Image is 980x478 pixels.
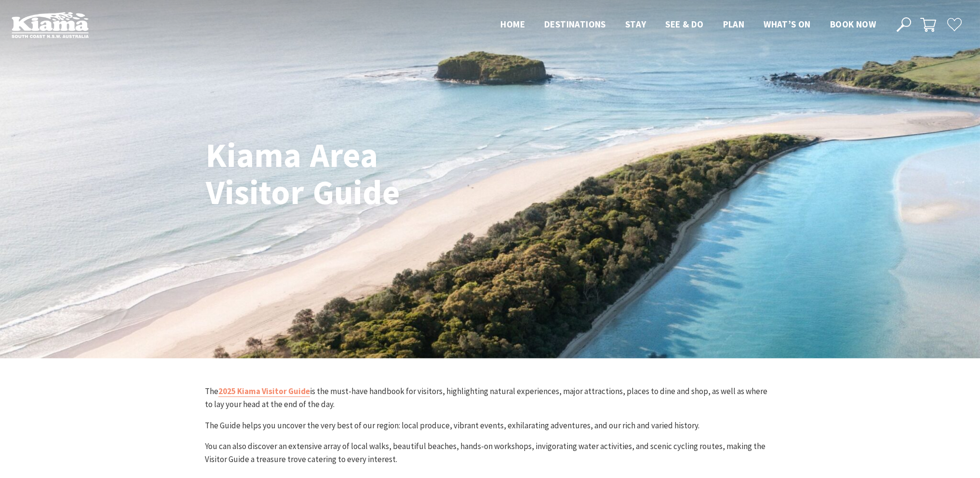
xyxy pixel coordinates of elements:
[625,18,646,30] span: Stay
[665,18,703,30] span: See & Do
[830,18,876,30] span: Book now
[544,18,606,30] span: Destinations
[12,12,89,38] img: Kiama Logo
[491,17,886,33] nav: Main Menu
[723,18,745,30] span: Plan
[500,18,525,30] span: Home
[205,440,776,466] p: You can also discover an extensive array of local walks, beautiful beaches, hands-on workshops, i...
[205,419,776,432] p: The Guide helps you uncover the very best of our region: local produce, vibrant events, exhilarat...
[218,386,310,397] a: 2025 Kiama Visitor Guide
[206,137,478,211] h1: Kiama Area Visitor Guide
[205,385,776,411] p: The is the must-have handbook for visitors, highlighting natural experiences, major attractions, ...
[764,18,811,30] span: What’s On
